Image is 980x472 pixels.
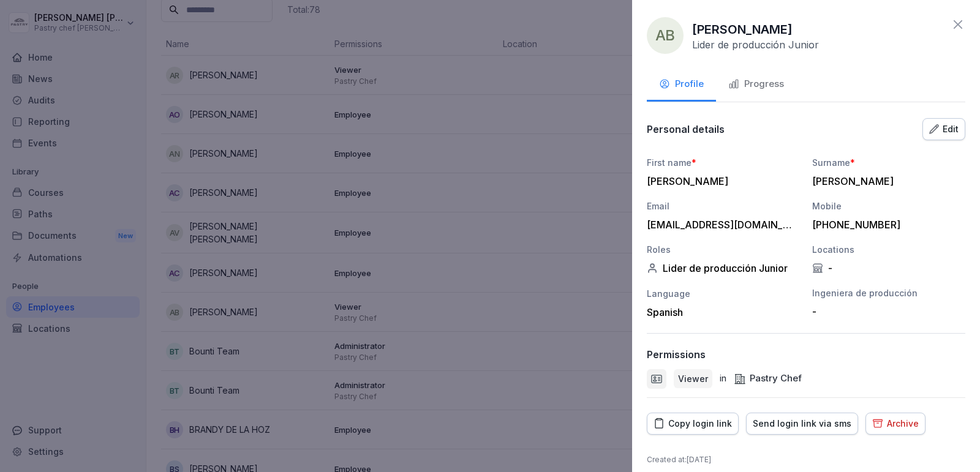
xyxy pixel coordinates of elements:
[812,200,965,212] div: Mobile
[865,413,925,435] button: Archive
[659,77,704,91] div: Profile
[812,287,965,299] div: Ingeniera de producción
[872,417,919,430] div: Archive
[812,262,965,274] div: -
[647,287,800,300] div: Language
[812,156,965,169] div: Surname
[812,305,959,318] div: -
[678,372,708,385] p: Viewer
[812,243,965,256] div: Locations
[716,69,796,102] button: Progress
[692,20,793,39] p: [PERSON_NAME]
[647,69,716,102] button: Profile
[692,39,819,51] p: Lider de producción Junior
[647,123,725,135] p: Personal details
[812,175,959,187] div: [PERSON_NAME]
[647,454,965,465] p: Created at : [DATE]
[647,243,800,256] div: Roles
[728,77,784,91] div: Progress
[647,306,800,318] div: Spanish
[929,122,959,136] div: Edit
[753,417,851,430] div: Send login link via sms
[647,413,739,435] button: Copy login link
[720,372,726,386] p: in
[647,175,794,187] div: [PERSON_NAME]
[647,17,684,54] div: AB
[647,262,800,274] div: Lider de producción Junior
[812,219,959,231] div: [PHONE_NUMBER]
[654,417,732,430] div: Copy login link
[922,118,965,140] button: Edit
[647,200,800,212] div: Email
[647,219,794,231] div: [EMAIL_ADDRESS][DOMAIN_NAME]
[647,348,706,361] p: Permissions
[746,413,858,435] button: Send login link via sms
[647,156,800,169] div: First name
[734,372,802,386] div: Pastry Chef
